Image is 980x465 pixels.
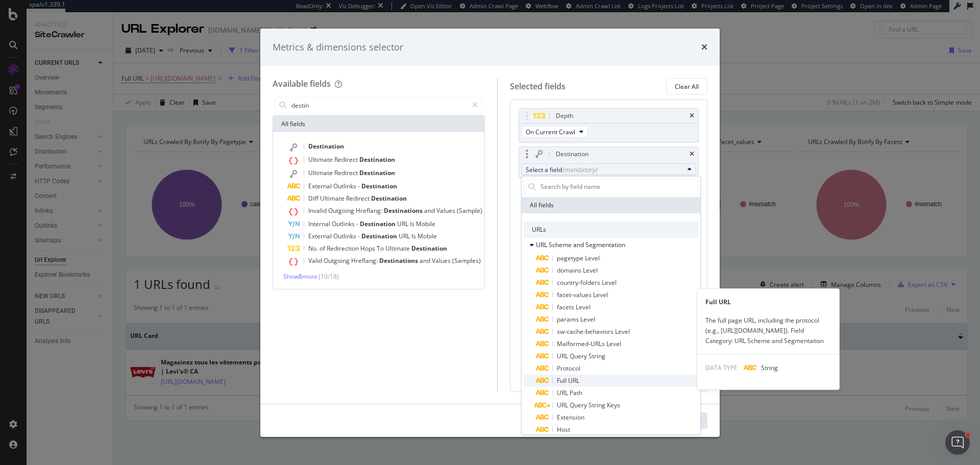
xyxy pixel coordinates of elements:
[521,163,696,176] button: Select a field(mandatory)
[524,222,698,238] div: URLs
[556,149,589,159] div: Destination
[361,182,397,190] span: Destination
[557,376,579,385] span: Full URL
[424,206,436,215] span: and
[384,206,424,215] span: Destinations
[557,352,605,360] span: URL Query String
[557,364,580,373] span: Protocol
[690,113,694,119] div: times
[356,219,360,228] span: -
[385,244,411,253] span: Ultimate
[318,272,339,281] span: ( 10 / 18 )
[377,244,385,253] span: To
[666,78,707,94] button: Clear All
[416,219,435,228] span: Mobile
[320,194,346,203] span: Ultimate
[675,82,699,91] div: Clear All
[557,278,617,287] span: country-folders Level
[358,182,361,190] span: -
[697,315,839,346] div: The full page URL, including the protocol (e.g., [URL][DOMAIN_NAME]). Field Category: URL Scheme ...
[418,232,437,240] span: Mobile
[360,244,377,253] span: Hops
[557,315,595,324] span: params Level
[411,232,418,240] span: Is
[526,165,683,174] div: Select a field
[420,256,432,265] span: and
[308,168,334,177] span: Ultimate
[519,108,699,142] div: DepthtimesOn Current Crawl
[540,179,698,194] input: Search by field name
[411,244,447,253] span: Destination
[346,194,371,203] span: Redirect
[557,266,598,275] span: domains Level
[557,290,608,299] span: facet-values Level
[332,219,356,228] span: Outlinks
[371,194,407,203] span: Destination
[356,206,384,215] span: Hreflang:
[510,81,566,92] div: Selected fields
[397,219,410,228] span: URL
[328,206,356,215] span: Outgoing
[333,232,358,240] span: Outlinks
[359,155,395,164] span: Destination
[308,219,332,228] span: Internal
[351,256,379,265] span: Hreflang:
[697,297,839,307] div: Full URL
[308,182,333,190] span: External
[522,197,700,213] div: All fields
[358,232,361,240] span: -
[526,128,575,136] span: On Current Crawl
[327,244,360,253] span: Redirection
[556,111,573,121] div: Depth
[273,78,331,89] div: Available fields
[557,327,630,336] span: sw-cache-behaviors Level
[536,240,625,249] span: URL Scheme and Segmentation
[308,256,324,265] span: Valid
[410,219,416,228] span: Is
[452,256,481,265] span: (Samples)
[436,206,457,215] span: Values
[359,168,395,177] span: Destination
[260,29,720,437] div: modal
[519,146,699,178] div: DestinationtimesSelect a field(mandatory)All fieldsURLsURL Scheme and Segmentation
[562,165,597,174] div: (mandatory)
[399,232,411,240] span: URL
[521,126,588,138] button: On Current Crawl
[557,388,582,397] span: URL Path
[361,232,399,240] span: Destination
[308,142,344,151] span: Destination
[432,256,452,265] span: Values
[333,182,358,190] span: Outlinks
[945,430,970,455] iframe: Intercom live chat
[360,219,397,228] span: Destination
[308,244,320,253] span: No.
[457,206,482,215] span: (Sample)
[290,97,468,113] input: Search by field name
[308,194,320,203] span: Diff
[557,303,591,311] span: facets Level
[557,401,620,409] span: URL Query String Keys
[701,41,707,54] div: times
[557,339,621,348] span: Malformed-URLs Level
[283,272,317,281] span: Show 8 more
[705,363,739,372] span: DATA TYPE:
[308,232,333,240] span: External
[273,41,403,54] div: Metrics & dimensions selector
[308,155,334,164] span: Ultimate
[557,254,600,262] span: pagetype Level
[379,256,420,265] span: Destinations
[273,116,484,132] div: All fields
[324,256,351,265] span: Outgoing
[690,151,694,157] div: times
[320,244,327,253] span: of
[334,168,359,177] span: Redirect
[334,155,359,164] span: Redirect
[308,206,328,215] span: Invalid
